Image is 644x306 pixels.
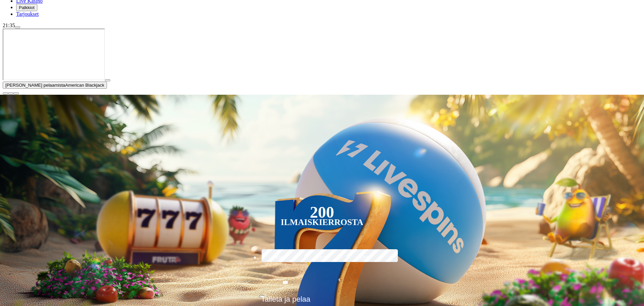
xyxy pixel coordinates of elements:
[345,248,384,268] label: €250
[260,248,299,268] label: €50
[19,5,35,10] span: Palkkiot
[3,29,105,80] iframe: American Blackjack
[8,92,13,94] button: chevron-down icon
[303,248,342,268] label: €150
[3,23,15,28] span: 21:35
[264,293,266,297] span: €
[3,92,8,94] button: close icon
[105,79,110,81] button: play icon
[310,208,334,216] div: 200
[16,4,37,11] button: reward iconPalkkiot
[3,82,107,89] button: [PERSON_NAME] pelaamistaAmerican Blackjack
[15,26,20,28] button: menu
[16,11,39,17] a: gift-inverted iconTarjoukset
[339,277,341,283] span: €
[65,83,104,88] span: American Blackjack
[13,92,19,94] button: fullscreen icon
[5,83,65,88] span: [PERSON_NAME] pelaamista
[281,218,364,226] div: Ilmaiskierrosta
[16,11,39,17] span: Tarjoukset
